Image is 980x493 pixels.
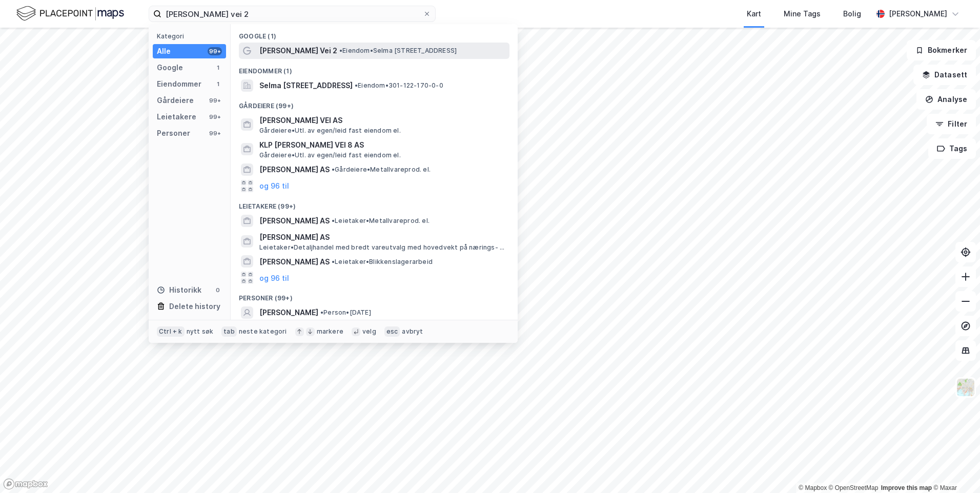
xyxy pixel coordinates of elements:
div: Alle [157,45,171,57]
div: Personer [157,127,190,139]
span: [PERSON_NAME] AS [259,231,505,243]
a: Mapbox [799,484,827,491]
span: Gårdeiere • Utl. av egen/leid fast eiendom el. [259,151,401,159]
span: • [332,217,335,224]
span: [PERSON_NAME] AS [259,215,330,227]
div: avbryt [402,327,423,336]
div: velg [362,327,376,336]
div: Leietakere [157,111,196,123]
span: KLP [PERSON_NAME] VEI 8 AS [259,139,505,151]
span: Leietaker • Metallvareprod. el. [332,217,430,225]
button: Analyse [916,89,976,110]
div: 1 [214,80,222,88]
div: 99+ [208,113,222,121]
div: 99+ [208,129,222,137]
div: Kontrollprogram for chat [929,444,980,493]
div: 99+ [208,47,222,55]
div: nytt søk [187,327,214,336]
div: Bolig [843,8,861,20]
span: Eiendom • 301-122-170-0-0 [355,81,443,90]
div: Delete history [169,300,220,313]
div: 99+ [208,96,222,105]
button: Bokmerker [907,40,976,60]
a: Mapbox homepage [3,478,48,490]
div: Mine Tags [784,8,821,20]
span: • [355,81,358,89]
div: 0 [214,286,222,294]
div: Google (1) [231,24,518,43]
img: Z [956,378,975,397]
span: Person • [DATE] [320,309,371,317]
span: [PERSON_NAME] [259,306,318,319]
div: markere [317,327,343,336]
button: Filter [927,114,976,134]
div: tab [221,326,237,337]
button: Datasett [913,65,976,85]
div: Leietakere (99+) [231,194,518,213]
div: 1 [214,64,222,72]
span: Leietaker • Detaljhandel med bredt vareutvalg med hovedvekt på nærings- og nytelsesmidler [259,243,507,252]
input: Søk på adresse, matrikkel, gårdeiere, leietakere eller personer [161,6,423,22]
div: Personer (99+) [231,286,518,304]
span: Eiendom • Selma [STREET_ADDRESS] [339,47,457,55]
div: [PERSON_NAME] [889,8,947,20]
button: og 96 til [259,272,289,284]
div: Kart [747,8,761,20]
span: Leietaker • Blikkenslagerarbeid [332,258,433,266]
span: • [339,47,342,54]
div: Gårdeiere (99+) [231,94,518,112]
iframe: Chat Widget [929,444,980,493]
div: Kategori [157,32,226,40]
div: Gårdeiere [157,94,194,107]
div: Ctrl + k [157,326,185,337]
span: [PERSON_NAME] AS [259,256,330,268]
span: Selma [STREET_ADDRESS] [259,79,353,92]
span: Gårdeiere • Utl. av egen/leid fast eiendom el. [259,127,401,135]
span: • [332,166,335,173]
a: Improve this map [881,484,932,491]
span: Gårdeiere • Metallvareprod. el. [332,166,431,174]
span: [PERSON_NAME] VEI AS [259,114,505,127]
button: Tags [928,138,976,159]
div: esc [384,326,400,337]
div: Eiendommer (1) [231,59,518,77]
img: logo.f888ab2527a4732fd821a326f86c7f29.svg [16,5,124,23]
div: Historikk [157,284,201,296]
span: • [320,309,323,316]
span: [PERSON_NAME] Vei 2 [259,45,337,57]
span: • [332,258,335,265]
div: Google [157,61,183,74]
a: OpenStreetMap [829,484,879,491]
div: neste kategori [239,327,287,336]
span: [PERSON_NAME] AS [259,163,330,176]
button: og 96 til [259,180,289,192]
div: Eiendommer [157,78,201,90]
